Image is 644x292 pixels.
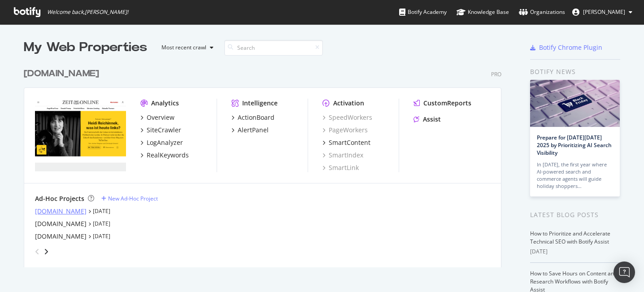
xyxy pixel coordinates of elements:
[537,161,613,190] div: In [DATE], the first year where AI-powered search and commerce agents will guide holiday shoppers…
[530,230,610,245] a: How to Prioritize and Accelerate Technical SEO with Botify Assist
[565,5,640,19] button: [PERSON_NAME]
[491,70,501,78] div: Pro
[24,67,99,80] div: [DOMAIN_NAME]
[35,194,84,203] div: Ad-Hoc Projects
[147,151,189,160] div: RealKeywords
[161,45,206,50] div: Most recent crawl
[108,195,158,202] div: New Ad-Hoc Project
[413,99,471,108] a: CustomReports
[93,207,110,215] a: [DATE]
[231,126,269,135] a: AlertPanel
[93,232,110,240] a: [DATE]
[147,113,174,122] div: Overview
[530,210,620,220] div: Latest Blog Posts
[614,261,635,283] div: Open Intercom Messenger
[399,8,447,17] div: Botify Academy
[24,67,103,80] a: [DOMAIN_NAME]
[35,207,87,216] a: [DOMAIN_NAME]
[539,43,602,52] div: Botify Chrome Plugin
[423,115,441,124] div: Assist
[154,40,217,55] button: Most recent crawl
[583,8,625,16] span: Maximilian Pfeiffer
[322,113,372,122] a: SpeedWorkers
[35,219,87,228] a: [DOMAIN_NAME]
[43,247,49,256] div: angle-right
[101,195,158,202] a: New Ad-Hoc Project
[93,220,110,227] a: [DATE]
[151,99,179,108] div: Analytics
[140,151,189,160] a: RealKeywords
[238,126,269,135] div: AlertPanel
[322,138,370,147] a: SmartContent
[147,138,183,147] div: LogAnalyzer
[140,113,174,122] a: Overview
[423,99,471,108] div: CustomReports
[47,9,128,16] span: Welcome back, [PERSON_NAME] !
[457,8,509,17] div: Knowledge Base
[140,138,183,147] a: LogAnalyzer
[224,40,323,56] input: Search
[530,67,620,77] div: Botify news
[24,39,147,57] div: My Web Properties
[242,99,278,108] div: Intelligence
[333,99,364,108] div: Activation
[35,232,87,241] a: [DOMAIN_NAME]
[231,113,274,122] a: ActionBoard
[322,151,363,160] a: SmartIndex
[519,8,565,17] div: Organizations
[530,43,602,52] a: Botify Chrome Plugin
[238,113,274,122] div: ActionBoard
[140,126,181,135] a: SiteCrawler
[147,126,181,135] div: SiteCrawler
[537,134,612,157] a: Prepare for [DATE][DATE] 2025 by Prioritizing AI Search Visibility
[530,80,620,127] img: Prepare for Black Friday 2025 by Prioritizing AI Search Visibility
[35,99,126,171] img: www.zeit.de
[31,244,43,259] div: angle-left
[322,126,368,135] a: PageWorkers
[322,163,359,172] a: SmartLink
[329,138,370,147] div: SmartContent
[24,57,509,267] div: grid
[530,248,620,256] div: [DATE]
[413,115,441,124] a: Assist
